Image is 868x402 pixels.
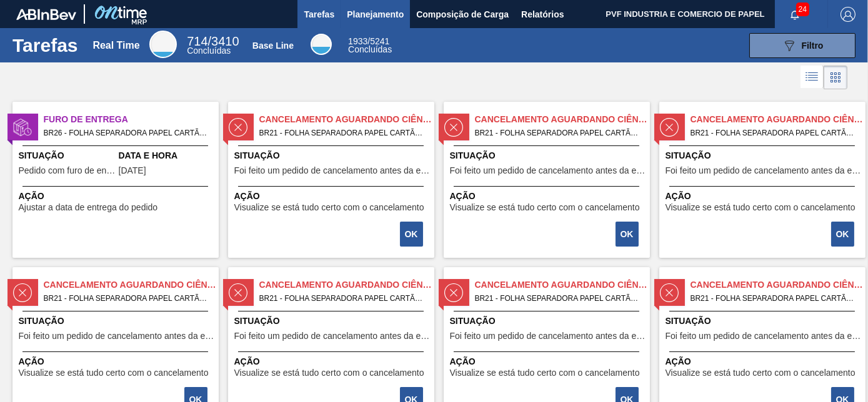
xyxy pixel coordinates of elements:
[119,149,216,162] span: Data e Hora
[19,190,216,203] span: Ação
[666,315,862,328] span: Situação
[841,7,856,22] img: Logout
[416,7,509,22] span: Composição de Carga
[229,118,247,137] img: status
[348,36,389,46] span: / 5241
[234,166,431,175] span: Foi feito um pedido de cancelamento antes da etapa de aguardando faturamento
[234,190,431,203] span: Ação
[775,6,815,23] button: Notificações
[234,368,424,378] span: Visualize se está tudo certo com o cancelamento
[187,34,207,48] span: 714
[348,36,367,46] span: 1933
[450,355,647,368] span: Ação
[450,190,647,203] span: Ação
[521,7,564,22] span: Relatórios
[44,292,209,305] span: BR21 - FOLHA SEPARADORA PAPEL CARTÃO Pedido - 1873710
[660,118,679,137] img: status
[19,368,209,378] span: Visualize se está tudo certo com o cancelamento
[44,278,219,292] span: Cancelamento aguardando ciência
[119,166,146,175] span: 26/08/2025,
[475,113,650,126] span: Cancelamento aguardando ciência
[252,41,294,51] div: Base Line
[444,283,463,302] img: status
[259,126,424,140] span: BR21 - FOLHA SEPARADORA PAPEL CARTÃO Pedido - 1873698
[450,166,647,175] span: Foi feito um pedido de cancelamento antes da etapa de aguardando faturamento
[19,331,216,341] span: Foi feito um pedido de cancelamento antes da etapa de aguardando faturamento
[666,166,862,175] span: Foi feito um pedido de cancelamento antes da etapa de aguardando faturamento
[660,283,679,302] img: status
[450,331,647,341] span: Foi feito um pedido de cancelamento antes da etapa de aguardando faturamento
[259,292,424,305] span: BR21 - FOLHA SEPARADORA PAPEL CARTÃO Pedido - 1873712
[92,40,139,51] div: Real Time
[19,203,158,212] span: Ajustar a data de entrega do pedido
[666,190,862,203] span: Ação
[187,36,239,55] div: Real Time
[259,278,434,292] span: Cancelamento aguardando ciência
[12,38,78,52] h1: Tarefas
[347,7,404,22] span: Planejamento
[16,9,76,20] img: TNhmsLtSVTkK8tSr43FrP2fwEKptu5GPRR3wAAAABJRU5ErkJggg==
[666,355,862,368] span: Ação
[749,33,856,58] button: Filtro
[259,113,434,126] span: Cancelamento aguardando ciência
[450,368,640,378] span: Visualize se está tudo certo com o cancelamento
[400,222,423,247] button: OK
[832,220,856,248] div: Completar tarefa: 29881375
[691,278,866,292] span: Cancelamento aguardando ciência
[234,149,431,162] span: Situação
[616,222,639,247] button: OK
[666,368,856,378] span: Visualize se está tudo certo com o cancelamento
[401,220,424,248] div: Completar tarefa: 29881373
[234,355,431,368] span: Ação
[19,149,116,162] span: Situação
[187,46,231,56] span: Concluídas
[444,118,463,137] img: status
[831,222,854,247] button: OK
[802,41,824,51] span: Filtro
[450,203,640,212] span: Visualize se está tudo certo com o cancelamento
[187,34,239,48] span: / 3410
[304,7,334,22] span: Tarefas
[617,220,640,248] div: Completar tarefa: 29881374
[450,149,647,162] span: Situação
[19,166,116,175] span: Pedido com furo de entrega
[234,315,431,328] span: Situação
[801,66,824,89] div: Visão em Lista
[450,315,647,328] span: Situação
[13,118,32,137] img: status
[348,44,392,54] span: Concluídas
[311,34,332,55] div: Base Line
[691,126,856,140] span: BR21 - FOLHA SEPARADORA PAPEL CARTÃO Pedido - 1873707
[44,113,219,126] span: Furo de Entrega
[229,283,247,302] img: status
[234,331,431,341] span: Foi feito um pedido de cancelamento antes da etapa de aguardando faturamento
[348,37,392,54] div: Base Line
[44,126,209,140] span: BR26 - FOLHA SEPARADORA PAPEL CARTÃO Pedido - 1994318
[691,292,856,305] span: BR21 - FOLHA SEPARADORA PAPEL CARTÃO Pedido - 1873715
[19,355,216,368] span: Ação
[19,315,216,328] span: Situação
[796,2,809,16] span: 24
[13,283,32,302] img: status
[666,203,856,212] span: Visualize se está tudo certo com o cancelamento
[666,149,862,162] span: Situação
[149,31,177,58] div: Real Time
[666,331,862,341] span: Foi feito um pedido de cancelamento antes da etapa de aguardando faturamento
[691,113,866,126] span: Cancelamento aguardando ciência
[475,292,640,305] span: BR21 - FOLHA SEPARADORA PAPEL CARTÃO Pedido - 1873714
[824,66,847,89] div: Visão em Cards
[475,126,640,140] span: BR21 - FOLHA SEPARADORA PAPEL CARTÃO Pedido - 1873701
[234,203,424,212] span: Visualize se está tudo certo com o cancelamento
[475,278,650,292] span: Cancelamento aguardando ciência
